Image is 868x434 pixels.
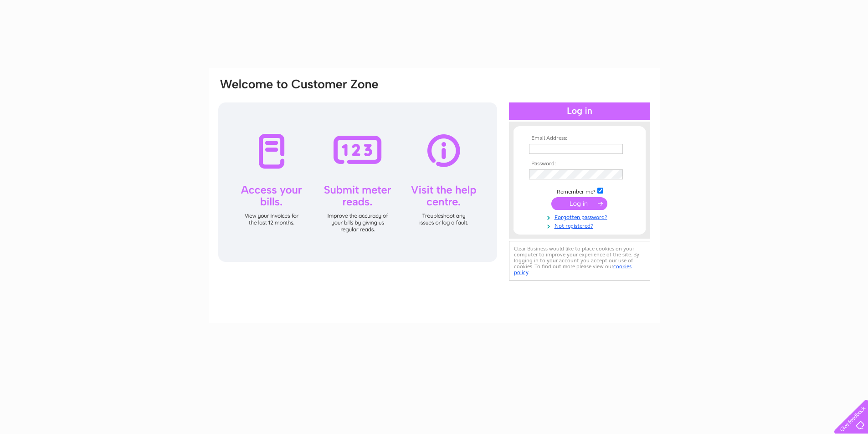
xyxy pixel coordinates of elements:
[529,212,632,221] a: Forgotten password?
[529,221,632,230] a: Not registered?
[527,161,632,167] th: Password:
[514,263,632,276] a: cookies policy
[551,197,607,210] input: Submit
[509,241,650,281] div: Clear Business would like to place cookies on your computer to improve your experience of the sit...
[527,135,632,142] th: Email Address:
[527,186,632,195] td: Remember me?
